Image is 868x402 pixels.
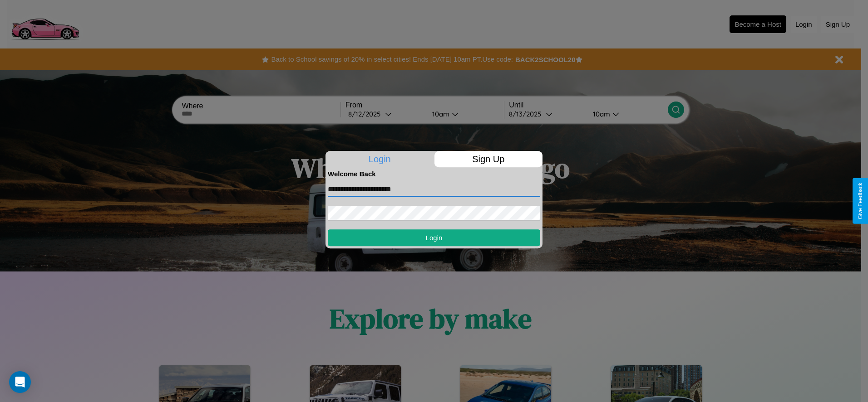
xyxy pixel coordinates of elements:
[434,151,543,167] p: Sign Up
[325,151,434,167] p: Login
[857,183,863,219] div: Give Feedback
[328,229,540,246] button: Login
[9,371,31,393] div: Open Intercom Messenger
[328,170,540,178] h4: Welcome Back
